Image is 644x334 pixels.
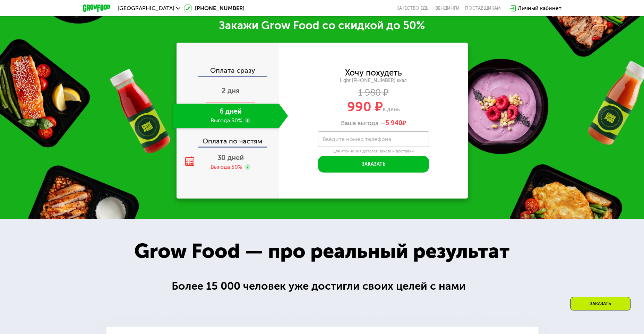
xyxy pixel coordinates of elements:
[386,119,402,127] span: 5 940
[279,89,468,97] div: 1 980 ₽
[570,297,630,310] div: Заказать
[222,87,240,95] span: 2 дня
[172,278,472,295] div: Более 15 000 человек уже достигли своих целей с нами
[465,6,501,11] div: поставщикам
[323,137,391,141] label: Введите номер телефона
[177,67,279,76] div: Оплата сразу
[435,6,460,11] a: Вендинги
[386,120,406,127] span: ₽
[279,120,468,127] div: Ваша выгода —
[396,6,430,11] a: Качество еды
[318,156,429,173] button: Заказать
[119,236,525,266] div: Grow Food — про реальный результат
[518,4,561,12] div: Личный кабинет
[211,163,242,171] div: Выгода 50%
[118,6,174,11] span: [GEOGRAPHIC_DATA]
[318,149,429,154] div: Для уточнения деталей заказа и доставки
[345,69,402,77] div: Хочу похудеть
[347,99,383,115] span: 990 ₽
[184,4,244,12] a: [PHONE_NUMBER]
[217,153,244,162] span: 30 дней
[383,106,400,113] span: в день
[177,131,279,147] div: Оплата по частям
[279,78,468,84] div: Light [PHONE_NUMBER] ккал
